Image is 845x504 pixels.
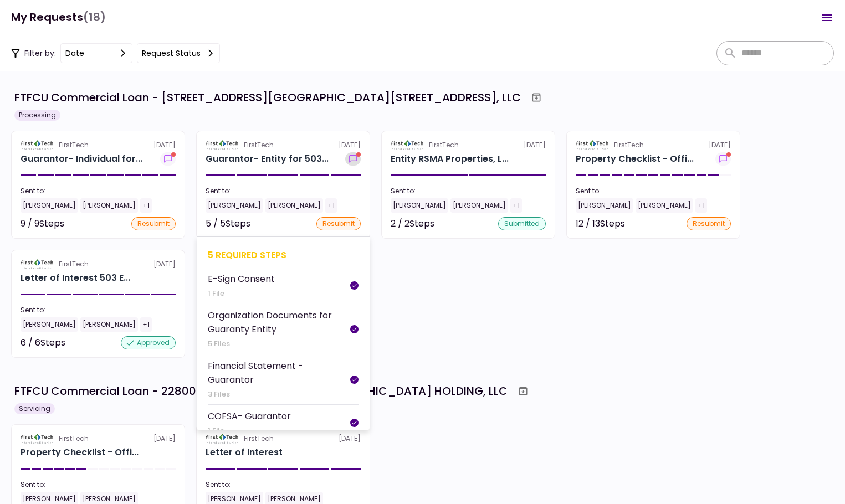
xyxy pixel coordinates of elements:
div: +1 [695,198,707,213]
img: Partner logo [21,140,54,150]
button: show-messages [715,152,731,166]
div: [DATE] [21,140,176,150]
img: Partner logo [576,140,610,150]
div: Financial Statement - Guarantor [208,359,350,387]
div: FirstTech [59,140,89,150]
div: [PERSON_NAME] [265,198,323,213]
div: FTFCU Commercial Loan - [STREET_ADDRESS][GEOGRAPHIC_DATA][STREET_ADDRESS], LLC [14,89,521,106]
div: [PERSON_NAME] [206,198,263,213]
div: 5 / 5 Steps [206,217,250,230]
div: Sent to: [206,480,361,490]
div: +1 [140,317,152,332]
div: Sent to: [576,186,731,196]
div: [PERSON_NAME] [391,198,448,213]
div: Letter of Interest 503 E 6th Street Del Rio [21,271,130,285]
div: submitted [498,217,546,230]
div: date [65,47,84,59]
div: +1 [140,198,152,213]
div: [PERSON_NAME] [450,198,508,213]
button: Open menu [814,4,841,31]
div: [PERSON_NAME] [21,317,78,332]
button: show-messages [160,152,176,166]
div: 1 File [208,288,275,299]
div: resubmit [131,217,176,230]
img: Partner logo [21,434,54,444]
div: FirstTech [244,140,274,150]
div: [DATE] [21,434,176,444]
div: Property Checklist - Office Retail for 503 E 6th Street Del Rio TX, LLC 503 E 6th Street [576,152,694,166]
div: Servicing [14,403,55,414]
div: Organization Documents for Guaranty Entity [208,308,350,336]
div: Processing [14,110,60,121]
div: E-Sign Consent [208,272,275,286]
div: FirstTech [429,140,459,150]
div: Sent to: [391,186,546,196]
img: Partner logo [391,140,424,150]
div: 12 / 13 Steps [576,217,625,230]
div: [DATE] [576,140,731,150]
div: FirstTech [614,140,644,150]
button: Request status [137,43,220,63]
div: Guarantor- Entity for 503 E 6th Street Del Rio TX, LLC SHB Properties, LLC [206,152,329,166]
button: date [60,43,132,63]
div: [PERSON_NAME] [576,198,633,213]
div: 1 File [208,425,291,436]
div: +1 [510,198,522,213]
button: Archive workflow [513,381,533,401]
button: show-messages [345,152,361,166]
div: 3 Files [208,389,350,400]
div: Entity RSMA Properties, LLC [391,152,509,166]
img: Partner logo [206,434,239,444]
img: Partner logo [21,259,54,269]
div: [DATE] [206,140,361,150]
div: FirstTech [244,434,274,444]
div: FirstTech [59,259,89,269]
div: FirstTech [59,434,89,444]
div: resubmit [316,217,361,230]
div: FTFCU Commercial Loan - 22800-[STREET_ADDRESS][GEOGRAPHIC_DATA] HOLDING, LLC [14,383,508,399]
div: resubmit [687,217,731,230]
div: Sent to: [21,305,176,315]
div: [PERSON_NAME] [21,198,78,213]
div: 5 Files [208,338,350,349]
div: 2 / 2 Steps [391,217,434,230]
div: approved [121,336,176,349]
div: 6 / 6 Steps [21,336,65,349]
div: [DATE] [21,259,176,269]
h1: My Requests [11,6,106,29]
div: Sent to: [206,186,361,196]
div: Guarantor- Individual for 503 E 6th Street Del Rio TX, LLC Jeremy Hamilton [21,152,142,166]
div: 5 required steps [208,248,359,262]
div: [PERSON_NAME] [80,198,138,213]
span: (18) [83,6,106,29]
div: 9 / 9 Steps [21,217,64,230]
div: Filter by: [11,43,220,63]
div: Sent to: [21,480,176,490]
div: COFSA- Guarantor [208,409,291,423]
div: [DATE] [391,140,546,150]
div: [DATE] [206,434,361,444]
div: Property Checklist - Office Retail 22800-22840 Lake Shore Blvd, Euclid OH 44123 [21,446,139,459]
div: +1 [325,198,337,213]
button: Archive workflow [526,88,546,107]
div: [PERSON_NAME] [80,317,138,332]
h2: Letter of Interest [206,446,283,459]
div: Sent to: [21,186,176,196]
img: Partner logo [206,140,239,150]
div: [PERSON_NAME] [636,198,693,213]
